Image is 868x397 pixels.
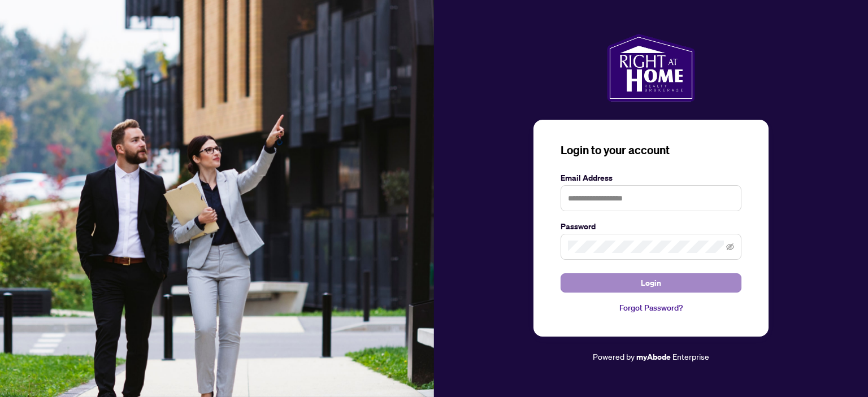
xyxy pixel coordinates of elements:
button: Login [561,273,741,293]
a: Forgot Password? [561,302,741,314]
label: Password [561,220,741,233]
h3: Login to your account [561,142,741,158]
label: Email Address [561,172,741,184]
a: myAbode [636,351,671,363]
span: Powered by [593,351,635,361]
span: Login [641,274,661,292]
span: Enterprise [672,351,709,361]
img: ma-logo [607,34,695,102]
span: eye-invisible [726,243,734,251]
